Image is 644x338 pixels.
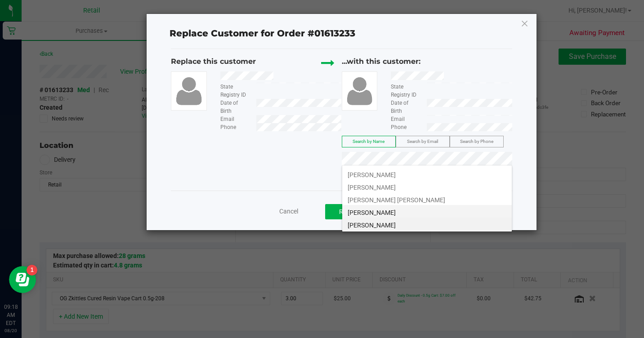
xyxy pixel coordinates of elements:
span: Search by Email [407,139,438,144]
span: Replace this customer [171,57,256,66]
div: Phone [384,123,427,131]
span: Replace Customer for Order #01613233 [164,26,361,41]
div: Date of Birth [214,99,256,115]
span: Search by Phone [460,139,493,144]
span: Search by Name [353,139,385,144]
button: Replace Customer [325,204,404,219]
span: Cancel [279,208,298,215]
iframe: Resource center unread badge [27,265,37,276]
div: State Registry ID [384,83,427,99]
img: user-icon.png [173,76,205,107]
iframe: Resource center [9,266,36,293]
span: ...with this customer: [342,57,420,66]
div: Date of Birth [384,99,427,115]
div: Email [384,115,427,123]
div: Phone [214,123,256,131]
img: user-icon.png [344,76,376,107]
div: State Registry ID [214,83,256,99]
div: Email [214,115,256,123]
